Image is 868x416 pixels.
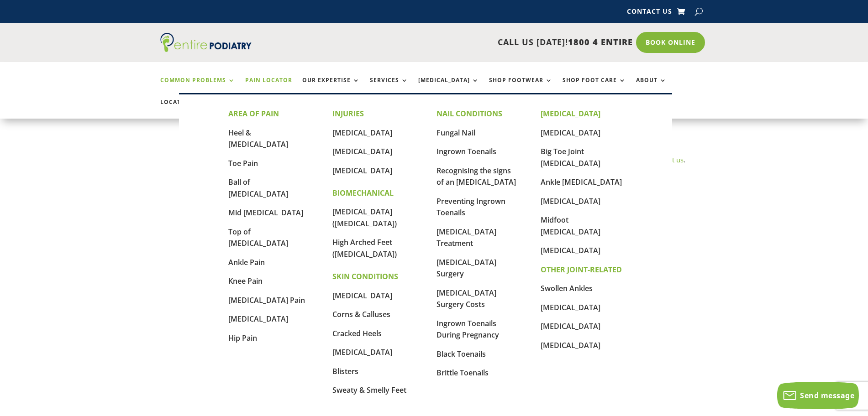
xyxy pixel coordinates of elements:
[800,390,854,400] span: Send message
[541,196,600,206] a: [MEDICAL_DATA]
[541,109,600,119] strong: [MEDICAL_DATA]
[541,265,622,275] strong: OTHER JOINT-RELATED
[228,109,279,119] strong: AREA OF PAIN
[228,177,288,199] a: Ball of [MEDICAL_DATA]
[228,208,303,218] a: Mid [MEDICAL_DATA]
[777,382,859,409] button: Send message
[437,109,502,119] strong: NAIL CONDITIONS
[228,257,265,267] a: Ankle Pain
[332,347,392,357] a: [MEDICAL_DATA]
[568,36,633,47] span: 1800 4 ENTIRE
[370,77,408,97] a: Services
[228,314,288,324] a: [MEDICAL_DATA]
[160,130,708,154] h1: Pain Locator
[541,128,600,138] a: [MEDICAL_DATA]
[541,340,600,350] a: [MEDICAL_DATA]
[160,77,235,97] a: Common Problems
[437,166,516,187] a: Recognising the signs of an [MEDICAL_DATA]
[541,177,622,187] a: Ankle [MEDICAL_DATA]
[160,33,252,52] img: logo (1)
[287,36,633,48] p: CALL US [DATE]!
[541,215,600,237] a: Midfoot [MEDICAL_DATA]
[332,146,392,156] a: [MEDICAL_DATA]
[228,295,305,305] a: [MEDICAL_DATA] Pain
[437,146,496,156] a: Ingrown Toenails
[627,8,672,18] a: Contact Us
[332,271,398,281] strong: SKIN CONDITIONS
[541,283,593,293] a: Swollen Ankles
[418,77,479,97] a: [MEDICAL_DATA]
[437,227,496,249] a: [MEDICAL_DATA] Treatment
[332,166,392,176] a: [MEDICAL_DATA]
[332,128,392,138] a: [MEDICAL_DATA]
[332,309,390,319] a: Corns & Calluses
[228,128,288,150] a: Heel & [MEDICAL_DATA]
[332,385,406,395] a: Sweaty & Smelly Feet
[228,158,258,168] a: Toe Pain
[437,318,499,340] a: Ingrown Toenails During Pregnancy
[302,77,360,97] a: Our Expertise
[437,349,486,359] a: Black Toenails
[541,321,600,331] a: [MEDICAL_DATA]
[228,227,288,249] a: Top of [MEDICAL_DATA]
[636,32,705,53] a: Book Online
[332,237,397,259] a: High Arched Feet ([MEDICAL_DATA])
[160,99,206,119] a: Locations
[563,77,626,97] a: Shop Foot Care
[489,77,552,97] a: Shop Footwear
[228,276,263,286] a: Knee Pain
[541,146,600,168] a: Big Toe Joint [MEDICAL_DATA]
[437,368,489,378] a: Brittle Toenails
[437,128,475,138] a: Fungal Nail
[541,245,600,255] a: [MEDICAL_DATA]
[332,207,397,229] a: [MEDICAL_DATA] ([MEDICAL_DATA])
[332,366,358,376] a: Blisters
[636,77,667,97] a: About
[541,302,600,312] a: [MEDICAL_DATA]
[437,257,496,279] a: [MEDICAL_DATA] Surgery
[332,328,382,338] a: Cracked Heels
[228,333,257,343] a: Hip Pain
[332,291,392,301] a: [MEDICAL_DATA]
[245,77,292,97] a: Pain Locator
[332,188,394,198] strong: BIOMECHANICAL
[160,45,252,54] a: Entire Podiatry
[437,288,496,310] a: [MEDICAL_DATA] Surgery Costs
[437,196,505,218] a: Preventing Ingrown Toenails
[332,109,364,119] strong: INJURIES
